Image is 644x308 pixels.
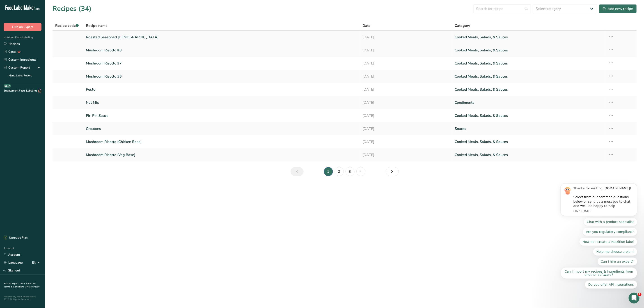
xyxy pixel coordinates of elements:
a: Piri Piri Sauce [86,111,357,120]
a: Privacy Policy [25,285,39,288]
h1: Recipes (34) [52,4,92,14]
a: Cooked Meals, Salads, & Sauces [455,46,603,55]
a: Cooked Meals, Salads, & Sauces [455,59,603,68]
a: Language [4,259,23,267]
div: BETA [4,84,11,88]
a: [DATE] [363,46,449,55]
a: [DATE] [363,124,449,133]
a: Mushroom Risotto (Veg Base) [86,150,357,160]
a: [DATE] [363,72,449,81]
a: Pesto [86,85,357,94]
div: Add new recipe [603,6,633,11]
div: EN [32,260,41,265]
a: [DATE] [363,150,449,160]
a: Cooked Meals, Salads, & Sauces [455,137,603,147]
a: Page 2. [335,167,344,176]
a: Mushroom Risotto #6 [86,72,357,81]
a: Cooked Meals, Salads, & Sauces [455,72,603,81]
iframe: Intercom live chat [629,293,639,303]
a: [DATE] [363,32,449,42]
a: Cooked Meals, Salads, & Sauces [455,111,603,120]
button: Hire an Expert [4,23,41,31]
a: About Us . [4,282,36,288]
input: Search for recipe [473,4,531,13]
a: Previous page [291,167,304,176]
a: [DATE] [363,98,449,107]
a: Page 4. [356,167,365,176]
iframe: Intercom notifications message [554,123,644,296]
a: Snacks [455,124,603,133]
a: Condiments [455,98,603,107]
a: Terms & Conditions . [4,285,25,288]
a: Nut Mix [86,98,357,107]
a: Mushroom Risotto #7 [86,59,357,68]
a: Cooked Meals, Salads, & Sauces [455,150,603,160]
a: Mushroom Risotto #8 [86,46,357,55]
span: 2 [638,293,642,296]
div: Upgrade Plan [4,236,28,240]
a: Croutons [86,124,357,133]
a: Cooked Meals, Salads, & Sauces [455,85,603,94]
a: Next page [386,167,399,176]
a: [DATE] [363,59,449,68]
a: Page 3. [346,167,355,176]
a: Cooked Meals, Salads, & Sauces [455,32,603,42]
div: Custom Report [4,65,30,70]
a: FAQ . [21,282,26,285]
a: [DATE] [363,111,449,120]
a: Mushroom Risotto (Chicken Base) [86,137,357,147]
span: Date [363,23,371,28]
span: Category [455,23,470,28]
a: Roasted Seasoned [DEMOGRAPHIC_DATA] [86,32,357,42]
button: Add new recipe [599,4,637,13]
span: Recipe code [55,23,79,28]
span: Recipe name [86,23,108,28]
a: [DATE] [363,137,449,147]
div: Powered By FoodLabelMaker © 2025 All Rights Reserved [4,295,41,301]
a: Hire an Expert . [4,282,20,285]
a: [DATE] [363,85,449,94]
